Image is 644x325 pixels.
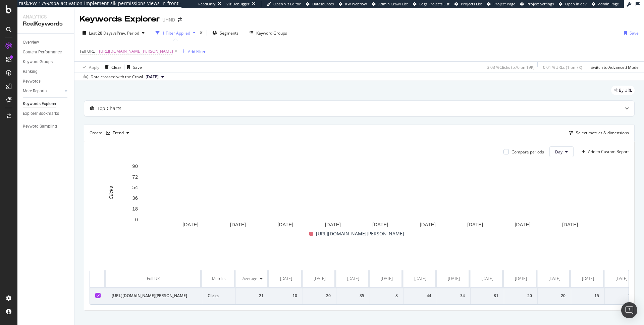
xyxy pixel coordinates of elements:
div: [DATE] [414,276,426,282]
button: Save [621,28,639,38]
div: Metrics [208,276,230,282]
span: Open in dev [565,1,587,6]
text: [DATE] [325,222,341,228]
a: Keyword Sampling [23,123,69,130]
button: Day [549,146,574,157]
div: arrow-right-arrow-left [178,17,182,22]
div: 34 [442,293,465,299]
svg: A chart. [90,162,624,230]
div: 20 [543,293,566,299]
a: Datasources [306,1,334,7]
div: [DATE] [548,276,560,282]
a: Project Page [487,1,515,7]
text: [DATE] [515,222,530,228]
span: Project Page [493,1,515,6]
div: Save [630,30,639,36]
a: Keywords Explorer [23,100,69,107]
a: Projects List [454,1,482,7]
span: Segments [220,30,238,36]
div: [DATE] [615,276,628,282]
button: Select metrics & dimensions [567,129,629,137]
div: [DATE] [314,276,326,282]
span: Open Viz Editor [273,1,301,6]
div: 20 [308,293,331,299]
span: [URL][DOMAIN_NAME][PERSON_NAME] [99,47,173,56]
span: KW Webflow [345,1,367,6]
text: 36 [132,195,138,201]
text: [DATE] [230,222,246,228]
text: [DATE] [420,222,436,228]
div: Trend [113,131,124,135]
div: 15 [577,293,599,299]
span: Logs Projects List [419,1,449,6]
a: KW Webflow [339,1,367,7]
button: Keyword Groups [247,28,290,38]
text: 18 [132,206,138,212]
div: Viz Debugger: [226,1,251,7]
div: Data crossed with the Crawl [91,74,143,80]
div: times [198,30,204,36]
button: Trend [103,128,132,138]
div: 10 [275,293,297,299]
div: 81 [476,293,498,299]
a: More Reports [23,88,63,95]
span: vs Prev. Period [113,30,139,36]
span: By URL [619,88,632,92]
div: More Reports [23,88,47,95]
div: [DATE] [347,276,359,282]
text: 54 [132,185,138,190]
button: Clear [102,62,121,73]
button: [DATE] [143,73,167,81]
div: 35 [342,293,364,299]
button: Segments [210,28,241,38]
div: Ranking [23,68,38,75]
div: 44 [409,293,431,299]
span: Project Settings [527,1,554,6]
div: 21 [241,293,264,299]
div: Average [243,276,257,282]
text: [DATE] [467,222,483,228]
a: Logs Projects List [413,1,449,7]
text: 72 [132,174,138,180]
text: [DATE] [372,222,388,228]
span: Day [555,149,562,155]
span: Admin Page [598,1,619,6]
a: Content Performance [23,49,69,56]
a: Admin Crawl List [372,1,408,7]
div: Clear [111,64,121,70]
span: Last 28 Days [89,30,113,36]
text: 0 [135,217,138,222]
a: Project Settings [520,1,554,7]
div: ReadOnly: [198,1,216,7]
div: Add Filter [188,49,206,54]
div: Create [90,128,132,138]
div: Add to Custom Report [588,150,629,154]
div: Analytics [23,13,69,20]
button: 1 Filter Applied [153,28,198,38]
div: Open Intercom Messenger [621,302,637,318]
a: Keywords [23,78,69,85]
text: Clicks [108,186,114,199]
div: 20 [509,293,532,299]
div: Keywords Explorer [23,100,56,107]
div: Explorer Bookmarks [23,110,59,117]
span: Projects List [461,1,482,6]
button: Add Filter [179,47,206,55]
div: [DATE] [481,276,493,282]
td: Clicks [202,287,236,305]
div: Save [133,64,142,70]
span: [URL][DOMAIN_NAME][PERSON_NAME] [316,230,404,238]
div: Keywords [23,78,41,85]
button: Last 28 DaysvsPrev. Period [80,28,147,38]
button: Apply [80,62,99,73]
div: Overview [23,39,39,46]
div: [DATE] [448,276,460,282]
text: [DATE] [562,222,578,228]
text: [DATE] [182,222,198,228]
div: legacy label [611,86,635,95]
button: Save [124,62,142,73]
span: 2025 Sep. 7th [146,74,159,80]
div: 0.01 % URLs ( 1 on 7K ) [543,64,582,70]
td: [URL][DOMAIN_NAME][PERSON_NAME] [106,287,202,305]
span: Datasources [312,1,334,6]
